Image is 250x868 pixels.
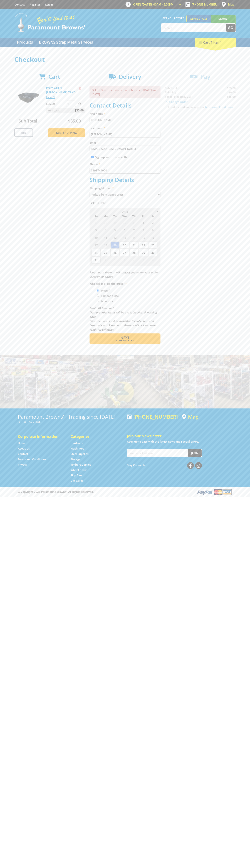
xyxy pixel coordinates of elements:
a: Go to the Steel Supplies page [71,452,88,456]
h1: Checkout [14,56,236,63]
span: Cart [48,73,60,80]
span: Confirm order [97,340,153,342]
a: Print [14,128,33,137]
span: Sub Total [19,118,37,124]
a: Go to the Contact page [14,3,25,6]
label: Pick Up Date [90,201,160,205]
span: 2 [148,219,157,226]
a: Go to the Hardware page [71,441,83,445]
label: Shipping Method [90,186,160,190]
a: Go to the Storage page [71,457,80,461]
label: Email [90,140,160,145]
div: Stay Connected [127,461,202,469]
span: Su [91,214,101,219]
span: 3 [91,226,101,234]
span: Fr [139,214,148,219]
span: Next [120,335,129,340]
span: 5 [110,226,120,234]
span: 30 [120,219,129,226]
a: Go to the Gift Cards page [71,479,83,483]
a: Go to the Wheelie Bins page [71,468,87,472]
span: 6 [148,256,157,264]
input: Please select who will pick up the order. [97,289,99,292]
label: Sign up for the newsletter [95,155,129,159]
button: Next Confirm order [90,333,160,344]
a: Mount [PERSON_NAME] [211,15,236,29]
a: Go to the Timber Supplies page [71,463,91,467]
select: Please select a shipping method. [90,191,160,198]
p: Pickup Date needs to be on or between [DATE] and [DATE] [90,86,160,98]
span: Mo [101,214,110,219]
span: Th [129,214,138,219]
span: 31 [91,256,101,264]
h2: Contact Details [90,102,160,109]
span: 11 [101,234,110,241]
input: Please enter your first name. [90,117,160,123]
a: Go to the Skip Bins page [71,473,82,477]
span: 2 [110,256,120,264]
span: 8:00am - 5:00pm [151,3,174,6]
img: PayPal, Mastercard, Visa accepted [197,489,232,495]
span: 1 [101,256,110,264]
span: We [120,214,129,219]
span: 8 [139,226,148,234]
a: Go to the About Us page [18,447,30,450]
input: Search [161,24,226,32]
label: Someone Else [100,293,120,299]
h5: Join our Newsletter [127,433,232,438]
img: Paramount Browns' [14,13,86,32]
span: Tu [110,214,120,219]
span: 21 [129,241,138,249]
label: Who will pick up the order? [90,281,160,286]
span: 6 [120,226,129,234]
h2: Shipping Details [90,176,160,183]
span: Set your store [161,15,186,21]
span: 12 [110,234,120,241]
span: 3 [120,256,129,264]
span: 27 [91,219,101,226]
span: 28 [101,219,110,226]
a: POLY WHEEL [PERSON_NAME] TRAY - 6CU/FT [46,86,76,99]
span: 14 [129,234,138,241]
input: Your email address [127,449,188,457]
span: OPEN [DATE] [133,3,174,6]
span: 22 [139,241,148,249]
a: Go to the registration page [30,3,40,6]
span: 15 [139,234,148,241]
em: Paramount Browns will contact you when your order is ready for pickup [90,271,158,278]
span: $35.00 [75,108,84,113]
a: Log in [45,3,53,6]
p: Item total: [46,108,85,113]
a: Remove from cart [79,86,81,90]
em: Photo ID Required. Non-preorder items will be available after 5 working days Pre-order items will... [90,306,157,331]
a: View a map of Gepps Cross location [182,414,199,420]
span: 20 [120,241,129,249]
span: 16 [148,234,157,241]
p: Keep up to date with the latest news and special offers. [127,439,232,444]
span: 4 [129,256,138,264]
span: 30 [148,249,157,256]
input: Please enter your last name. [90,131,160,138]
span: $35.00 [68,118,81,124]
label: First name [90,111,160,116]
label: Last name [90,126,160,130]
h3: Paramount Browns' - Trading since [DATE] [18,414,123,420]
p: $35.00 [46,102,65,106]
label: A Courier [100,298,114,304]
h5: Categories [71,434,116,439]
input: Please enter your telephone number. [90,167,160,174]
div: [PHONE_NUMBER] [127,414,178,420]
img: POLY WHEEL BARROW TRAY - 6CU/FT [18,86,39,107]
a: Go to the Products page [14,38,36,47]
span: Sa [148,214,157,219]
span: 4 [101,226,110,234]
button: Go [226,24,236,32]
span: 1 [139,219,148,226]
div: ® Copyright 2025 Paramount Browns'. All Rights Reserved. [14,489,236,495]
a: Go to the Home page [18,441,26,445]
span: [DATE] [121,210,129,213]
span: 5 [139,256,148,264]
span: 24 [91,249,101,256]
span: 7 [129,226,138,234]
button: Join [188,449,202,457]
